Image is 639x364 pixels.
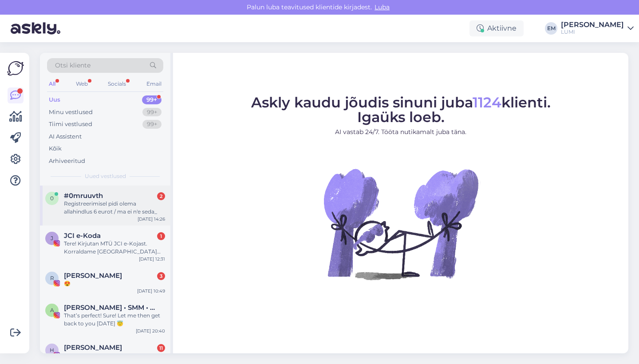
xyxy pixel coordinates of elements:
span: Otsi kliente [55,61,91,70]
div: Arhiveeritud [49,157,85,166]
div: [DATE] 20:40 [136,328,165,334]
span: H [50,347,54,353]
p: AI vastab 24/7. Tööta nutikamalt juba täna. [251,127,551,137]
div: 99+ [142,120,162,129]
div: 😍 [64,280,165,288]
span: 1124 [473,94,501,111]
span: R [50,275,54,281]
div: Tiimi vestlused [49,120,92,129]
div: Socials [106,78,128,90]
span: Askly kaudu jõudis sinuni juba klienti. Igaüks loeb. [251,94,551,126]
span: #0mruuvth [64,192,103,200]
span: Luba [372,3,392,11]
div: LUMI [561,28,624,36]
div: Minu vestlused [49,108,93,117]
div: [DATE] 14:26 [138,216,165,222]
div: Tere! Kirjutan MTÜ JCI e-Kojast. Korraldame [GEOGRAPHIC_DATA] [DATE]-[DATE] JCI Aastakonverentsi ... [64,240,165,256]
div: EM [545,22,557,35]
div: Aktiivne [469,20,524,36]
div: Uus [49,95,60,104]
div: 3 [157,272,165,280]
span: J [51,235,53,241]
div: All [47,78,57,90]
div: Attachment [64,352,165,360]
a: [PERSON_NAME]LUMI [561,21,634,36]
span: A [50,307,54,313]
div: AI Assistent [49,132,82,141]
span: JCI e-Koda [64,232,101,240]
div: That’s perfect! Sure! Let me then get back to you [DATE] 😇 [64,312,165,328]
div: 11 [157,344,165,352]
span: 0 [50,195,54,202]
div: 99+ [142,108,162,117]
span: Helena Feofanov-Crawford [64,344,122,352]
div: 2 [157,192,165,200]
span: Anna Krapane • SMM • Съемка рилс и фото • Маркетинг • Riga 🇺🇦 [64,304,156,312]
div: Email [145,78,163,90]
img: No Chat active [321,144,481,304]
div: 99+ [142,95,162,104]
div: 1 [157,232,165,240]
img: Askly Logo [7,60,24,77]
span: Roos Mariin [64,272,122,280]
div: [DATE] 12:31 [139,256,165,262]
span: Uued vestlused [85,172,126,180]
div: Web [74,78,90,90]
div: [PERSON_NAME] [561,21,624,28]
div: Registreerimisel pidi olema allahindlus 6 eurot / ma ei n'e seda_ [64,200,165,216]
div: [DATE] 10:49 [137,288,165,294]
div: Kõik [49,144,62,153]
